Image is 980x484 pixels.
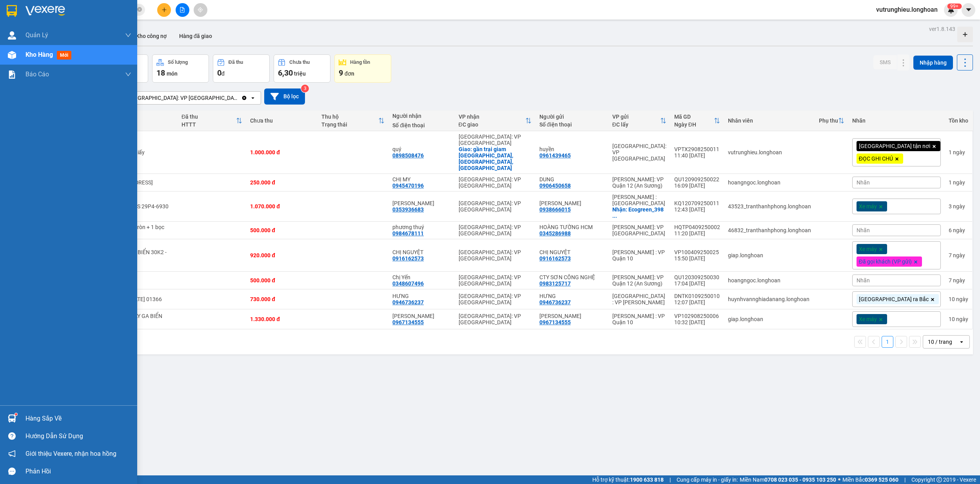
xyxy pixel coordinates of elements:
div: Mã GD [674,114,714,120]
img: warehouse-icon [8,31,16,40]
div: HOÀNG TƯỜNG HCM [539,224,604,230]
span: đơn [345,70,354,77]
div: Chị Yến [392,274,450,280]
div: ĐC giao [459,121,525,128]
div: huynhvannghiadanang.longhoan [728,296,811,302]
div: 1 CON XE SỐ BIỂN 30K2 - 2288 [105,249,174,262]
div: KQ120709250011 [674,200,720,206]
span: Nhãn [857,227,870,233]
div: 0916162573 [392,255,424,262]
div: quý [392,146,450,152]
div: Số điện thoại [392,122,450,128]
div: 1.330.000 đ [250,316,313,322]
div: 11:40 [DATE] [674,152,720,159]
div: 2 kiện bọc PE 2m5 [105,179,174,186]
div: Chưa thu [289,60,310,65]
div: VPTX2908250011 [674,146,720,152]
button: file-add [176,3,189,17]
span: 9 [339,68,343,78]
div: [GEOGRAPHIC_DATA]: VP [GEOGRAPHIC_DATA] [125,94,240,102]
div: Nhân viên [728,117,811,124]
img: warehouse-icon [8,414,16,423]
div: HƯNG [539,293,604,299]
div: [GEOGRAPHIC_DATA]: VP [GEOGRAPHIC_DATA] [459,293,532,305]
div: Nhãn [852,117,941,124]
div: [GEOGRAPHIC_DATA] : VP [PERSON_NAME] [612,293,666,305]
div: 2 kien đen,1 giấy [105,149,174,155]
svg: open [958,339,965,345]
span: 18 [156,68,165,78]
div: [GEOGRAPHIC_DATA]: VP [GEOGRAPHIC_DATA] [459,200,532,213]
div: [GEOGRAPHIC_DATA]: VP [GEOGRAPHIC_DATA] [459,134,532,146]
span: Kho hàng [25,51,53,58]
button: caret-down [962,3,975,17]
span: | [670,475,671,484]
span: [GEOGRAPHIC_DATA] ra Bắc [859,296,929,303]
span: Quản Lý [25,30,48,40]
div: [PERSON_NAME]: VP Quận 12 (An Sương) [612,176,666,189]
div: Phụ thu [819,117,838,124]
button: Kho công nợ [130,27,173,45]
span: Giới thiệu Vexere, nhận hoa hồng [25,449,116,459]
span: ngày [953,277,965,284]
div: VP100409250025 [674,249,720,255]
div: Phản hồi [25,466,131,477]
div: 0916162573 [539,255,571,262]
div: Giao: gần trại giam đại bình,bảo lâm,lâm đồng [459,146,532,171]
div: 1.000.000 đ [250,149,313,155]
span: ... [612,213,617,219]
span: question-circle [8,432,16,440]
div: DNTK0109250010 [674,293,720,299]
div: 1 CHIẾC XE BS 29P4-6930 [105,203,174,209]
div: [PERSON_NAME] : VP Quận 10 [612,313,666,325]
div: Chưa thu [250,117,313,124]
span: triệu [294,70,306,77]
strong: 0708 023 035 - 0935 103 250 [764,477,836,483]
button: aim [194,3,207,17]
div: [PERSON_NAME]: VP Quận 12 (An Sương) [612,274,666,287]
span: Nhãn [857,179,870,186]
img: icon-new-feature [947,6,955,13]
span: ngày [953,203,965,209]
div: 3 [949,203,968,209]
button: Số lượng18món [152,54,209,83]
div: [GEOGRAPHIC_DATA]: VP [GEOGRAPHIC_DATA] [459,176,532,189]
div: 7 [949,277,968,284]
div: 1 [949,149,968,155]
span: [GEOGRAPHIC_DATA] tận nơi [859,143,930,150]
div: Đoàn Thu Trang [539,200,604,206]
strong: 1900 633 818 [630,477,664,483]
th: Toggle SortBy [608,110,670,131]
div: 0945470196 [392,182,424,189]
div: giap.longhoan [728,316,811,322]
span: Miền Bắc [842,475,898,484]
div: 0938666015 [539,206,571,213]
div: 6 [949,227,968,233]
div: 0983125717 [539,280,571,287]
div: Tạo kho hàng mới [957,27,973,42]
div: Hàng tồn [350,60,370,65]
th: Toggle SortBy [318,110,388,131]
span: Miền Nam [740,475,836,484]
div: 0967134555 [539,319,571,325]
div: 250.000 đ [250,179,313,186]
div: Nhận: Ecogreen_398 Nguyễn Văn Linh phường Tân Phong Quận 7 Sài Gòn [612,206,666,219]
div: VP102908250006 [674,313,720,319]
div: [GEOGRAPHIC_DATA]: VP [GEOGRAPHIC_DATA] [459,249,532,262]
div: Đoàn Ngọc Hải [392,200,450,206]
button: 1 [882,336,893,348]
th: Toggle SortBy [455,110,535,131]
span: close-circle [137,7,142,12]
span: Báo cáo [25,69,49,79]
div: HTTT [181,121,236,128]
button: plus [157,3,171,17]
svg: Clear value [241,95,247,101]
div: vutrunghieu.longhoan [728,149,811,155]
sup: 283 [947,4,962,9]
div: [GEOGRAPHIC_DATA]: VP [GEOGRAPHIC_DATA] [612,143,666,162]
span: caret-down [965,6,972,13]
div: Trạng thái [321,121,378,128]
div: HQTP0409250002 [674,224,720,230]
img: warehouse-icon [8,51,16,59]
span: | [904,475,906,484]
